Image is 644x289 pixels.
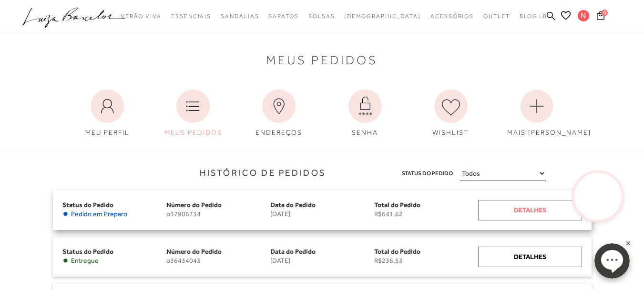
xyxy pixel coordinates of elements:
[121,8,162,25] a: noSubCategoriesText
[520,8,547,25] a: BLOG LB
[520,13,547,20] span: BLOG LB
[270,257,374,265] span: [DATE]
[374,210,478,218] span: R$641,62
[268,13,298,20] span: Sapatos
[171,13,211,20] span: Essenciais
[328,85,402,142] a: SENHA
[62,257,69,265] span: •
[402,169,453,179] span: Status do Pedido
[308,8,335,25] a: noSubCategoriesText
[594,10,607,23] button: 0
[432,129,469,136] span: WISHLIST
[62,201,113,209] span: Status do Pedido
[71,85,144,142] a: MEU PERFIL
[166,257,270,265] span: o36434043
[166,201,222,209] span: Número do Pedido
[171,8,211,25] a: noSubCategoriesText
[7,167,326,179] h3: Histórico de Pedidos
[344,8,421,25] a: noSubCategoriesText
[270,210,374,218] span: [DATE]
[478,200,582,220] a: Detalhes
[62,248,113,255] span: Status do Pedido
[270,248,316,255] span: Data do Pedido
[268,8,298,25] a: noSubCategoriesText
[221,8,259,25] a: noSubCategoriesText
[578,10,589,21] span: N
[500,85,573,142] a: MAIS [PERSON_NAME]
[156,85,230,142] a: MEUS PEDIDOS
[414,85,488,142] a: WISHLIST
[507,129,591,136] span: MAIS [PERSON_NAME]
[121,13,162,20] span: Verão Viva
[256,129,302,136] span: ENDEREÇOS
[164,129,222,136] span: MEUS PEDIDOS
[242,85,316,142] a: ENDEREÇOS
[266,55,378,65] span: Meus Pedidos
[430,8,474,25] a: noSubCategoriesText
[71,210,127,218] span: Pedido em Preparo
[573,10,594,24] button: N
[483,13,510,20] span: Outlet
[270,201,316,209] span: Data do Pedido
[430,13,474,20] span: Acessórios
[85,129,130,136] span: MEU PERFIL
[601,10,608,16] span: 0
[374,257,478,265] span: R$236,53
[374,248,420,255] span: Total do Pedido
[478,247,582,267] a: Detalhes
[71,257,99,265] span: Entregue
[166,248,222,255] span: Número do Pedido
[62,210,69,218] span: •
[352,129,378,136] span: SENHA
[166,210,270,218] span: o37906734
[344,13,421,20] span: [DEMOGRAPHIC_DATA]
[374,201,420,209] span: Total do Pedido
[221,13,259,20] span: Sandálias
[483,8,510,25] a: noSubCategoriesText
[308,13,335,20] span: Bolsas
